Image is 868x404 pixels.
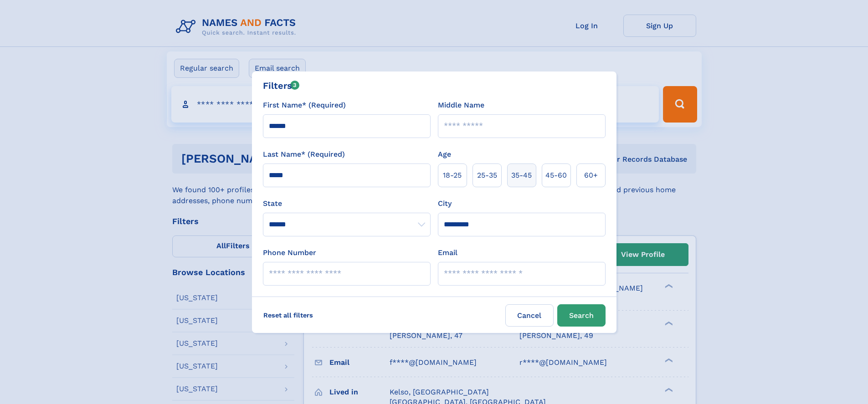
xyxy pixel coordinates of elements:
span: 45‑60 [545,170,567,181]
div: Filters [263,79,300,92]
span: 35‑45 [511,170,532,181]
label: Age [438,149,451,160]
label: Reset all filters [257,304,319,326]
label: Phone Number [263,247,316,258]
label: Cancel [505,304,554,327]
span: 60+ [584,170,598,181]
span: 25‑35 [477,170,497,181]
label: Middle Name [438,100,484,111]
label: State [263,198,431,209]
label: First Name* (Required) [263,100,346,111]
label: City [438,198,452,209]
label: Last Name* (Required) [263,149,345,160]
button: Search [557,304,606,327]
label: Email [438,247,457,258]
span: 18‑25 [443,170,462,181]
